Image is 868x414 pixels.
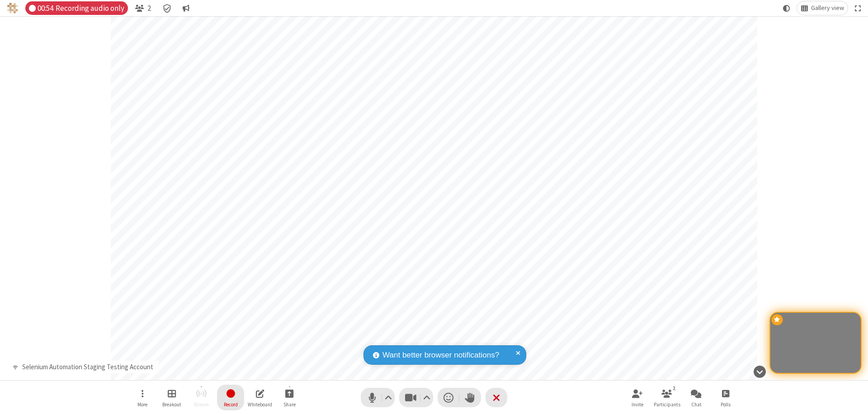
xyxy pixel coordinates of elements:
button: Fullscreen [851,1,865,15]
img: QA Selenium DO NOT DELETE OR CHANGE [7,3,18,14]
button: Stop video (⌘+Shift+V) [399,388,433,407]
div: Audio only [25,1,128,15]
span: Chat [691,402,702,407]
button: Mute (⌘+Shift+A) [361,388,395,407]
button: Open poll [712,385,739,410]
span: Recording audio only [56,4,124,13]
button: Open shared whiteboard [246,385,274,410]
button: Raise hand [459,388,481,407]
button: Audio settings [382,388,395,407]
button: Start sharing [276,385,303,410]
button: Manage Breakout Rooms [158,385,185,410]
span: Share [283,402,296,407]
span: Whiteboard [248,402,272,407]
button: End or leave meeting [486,388,507,407]
button: Unable to start streaming without first stopping recording [188,385,215,410]
button: Stop recording [217,385,244,410]
button: Invite participants (⌘+Shift+I) [624,385,651,410]
span: More [137,402,147,407]
span: Gallery view [811,5,844,12]
button: Hide [750,361,769,382]
button: Open menu [129,385,156,410]
div: Meeting details Encryption enabled [158,1,175,15]
button: Open participant list [653,385,680,410]
span: Stream [193,402,209,407]
button: Open chat [683,385,710,410]
span: Polls [721,402,731,407]
button: Video setting [421,388,433,407]
button: Change layout [797,1,848,15]
div: Selenium Automation Staging Testing Account [19,362,156,372]
button: Send a reaction [438,388,459,407]
div: 2 [670,384,678,392]
span: Record [224,402,238,407]
button: Conversation [179,1,193,15]
span: Invite [632,402,643,407]
button: Open participant list [132,1,155,15]
span: 00:54 [38,4,53,13]
span: 2 [147,4,151,13]
button: Using system theme [779,1,794,15]
span: Want better browser notifications? [382,349,499,361]
span: Participants [654,402,680,407]
span: Breakout [162,402,181,407]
